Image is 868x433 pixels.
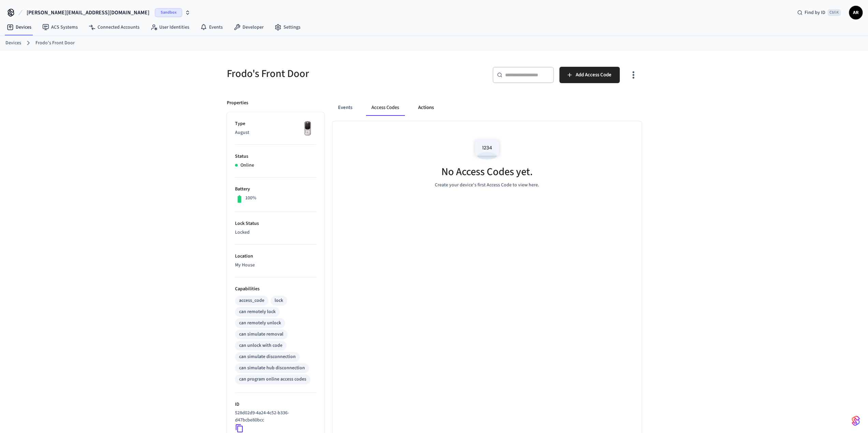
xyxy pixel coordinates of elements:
div: can simulate removal [239,331,283,338]
div: can simulate disconnection [239,353,296,360]
a: Devices [5,40,21,47]
a: Settings [269,21,306,33]
div: Find by IDCtrl K [792,6,846,19]
p: Status [235,153,316,160]
button: Access Codes [366,99,404,116]
span: AR [850,6,862,19]
a: ACS Systems [37,21,83,33]
button: Actions [413,99,439,116]
img: Access Codes Empty State [472,135,502,164]
p: Type [235,120,316,127]
div: can program online access codes [239,376,306,383]
div: can remotely unlock [239,320,281,327]
span: Sandbox [155,8,182,17]
button: Add Access Code [559,67,620,83]
span: Add Access Code [576,71,612,79]
h5: Frodo's Front Door [227,67,430,81]
div: can simulate hub disconnection [239,365,305,372]
p: ID [235,401,316,408]
p: Create your device's first Access Code to view here. [435,182,539,189]
p: Online [240,162,254,169]
button: Events [333,99,358,116]
a: Events [195,21,228,33]
button: AR [849,6,863,19]
a: User Identities [145,21,195,33]
img: SeamLogoGradient.69752ec5.svg [852,415,860,426]
div: can unlock with code [239,342,282,349]
span: Ctrl K [827,9,841,16]
p: Properties [227,99,248,107]
a: Developer [228,21,269,33]
p: Capabilities [235,285,316,293]
h5: No Access Codes yet. [441,165,533,179]
a: Devices [1,21,37,33]
div: can remotely lock [239,308,276,315]
div: lock [275,297,283,304]
p: Location [235,253,316,260]
p: My House [235,262,316,269]
img: Yale Assure Touchscreen Wifi Smart Lock, Satin Nickel, Front [299,120,316,137]
p: 528d02d9-4a24-4c52-b336-d47bcbe80bcc [235,409,313,424]
p: Locked [235,229,316,236]
p: Battery [235,186,316,193]
a: Connected Accounts [83,21,145,33]
a: Frodo's Front Door [35,40,75,47]
span: [PERSON_NAME][EMAIL_ADDRESS][DOMAIN_NAME] [27,9,149,17]
p: 100% [245,195,256,202]
p: Lock Status [235,220,316,227]
div: ant example [333,99,642,116]
p: August [235,129,316,136]
span: Find by ID [805,9,825,16]
div: access_code [239,297,264,304]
